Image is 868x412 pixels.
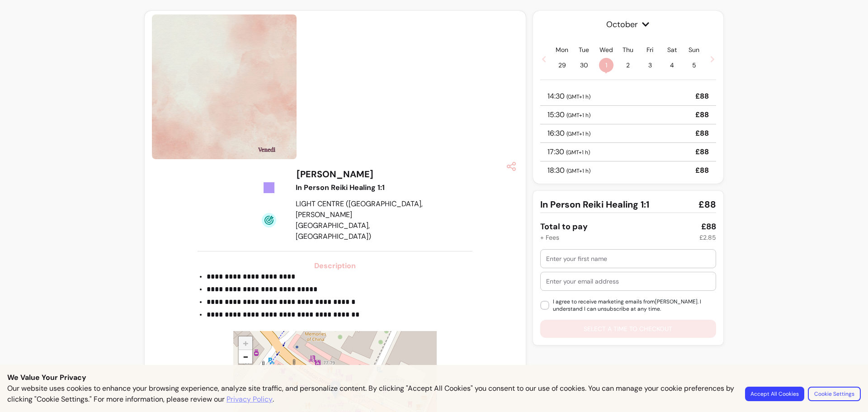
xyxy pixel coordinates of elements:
h3: Description [198,260,472,271]
span: • [605,68,607,77]
p: £88 [695,165,709,176]
p: Our website uses cookies to enhance your browsing experience, analyze site traffic, and personali... [7,383,734,405]
span: 4 [665,58,679,72]
div: LIGHT CENTRE ([GEOGRAPHIC_DATA], [PERSON_NAME][GEOGRAPHIC_DATA], [GEOGRAPHIC_DATA]) [296,199,424,242]
p: £88 [695,128,709,139]
p: Wed [599,45,613,54]
button: Cookie Settings [808,387,861,401]
p: Tue [579,45,589,54]
button: Accept All Cookies [745,387,804,401]
span: ( GMT+1 h ) [566,130,590,137]
p: 18:30 [547,165,590,176]
p: Sun [689,45,699,54]
div: Total to pay [540,220,588,233]
img: Tickets Icon [262,180,276,195]
div: In Person Reiki Healing 1:1 [296,182,424,193]
span: ( GMT+1 h ) [566,149,590,156]
span: ( GMT+1 h ) [566,112,590,119]
p: Sat [667,45,677,54]
span: 30 [577,58,591,72]
div: £88 [701,220,716,233]
span: £88 [698,198,716,211]
span: October [540,18,716,31]
a: Privacy Policy [226,394,273,405]
p: 14:30 [547,91,590,102]
p: Mon [556,45,568,54]
span: ( GMT+1 h ) [566,167,590,175]
div: + Fees [540,233,559,242]
h3: [PERSON_NAME] [297,168,373,180]
span: 29 [555,58,569,72]
p: 16:30 [547,128,590,139]
div: £2.85 [699,233,716,242]
img: https://d3pz9znudhj10h.cloudfront.net/84768cbd-727d-4ea5-aa98-5f081c6ec7f7 [152,14,297,159]
p: 15:30 [547,109,590,120]
span: In Person Reiki Healing 1:1 [540,198,649,211]
span: 5 [687,58,701,72]
span: − [243,350,249,363]
span: ( GMT+1 h ) [566,93,590,100]
p: £88 [695,147,709,157]
p: 17:30 [547,147,590,157]
p: Thu [623,45,633,54]
a: Zoom in [239,336,252,350]
p: £88 [695,109,709,120]
span: 2 [621,58,635,72]
input: Enter your email address [546,277,710,286]
p: Fri [646,45,653,54]
input: Enter your first name [546,254,710,263]
p: We Value Your Privacy [7,372,861,383]
span: 3 [643,58,657,72]
span: 1 [599,58,613,72]
a: Zoom out [239,350,252,364]
span: + [243,336,249,350]
p: £88 [695,91,709,102]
